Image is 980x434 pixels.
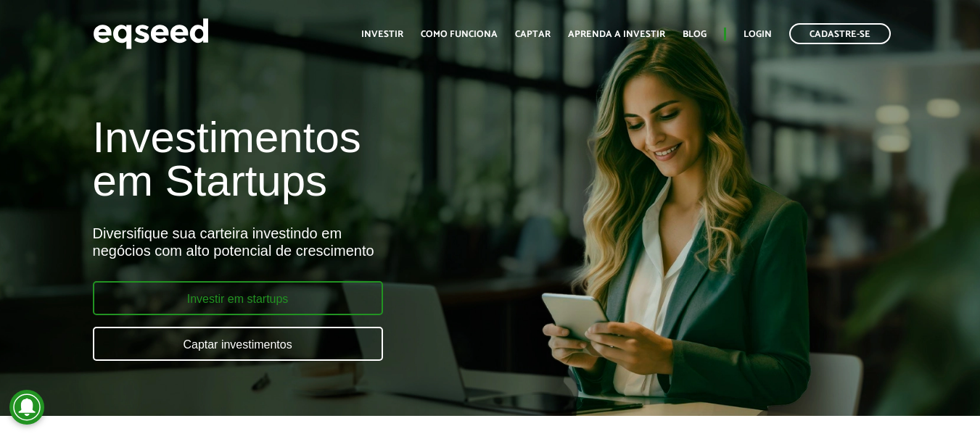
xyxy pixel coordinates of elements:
[683,30,707,39] a: Blog
[93,14,209,53] img: EqSeed
[568,30,665,39] a: Aprenda a investir
[789,23,891,44] a: Cadastre-se
[93,116,561,203] h1: Investimentos em Startups
[361,30,403,39] a: Investir
[93,281,383,315] a: Investir em startups
[93,225,561,259] div: Diversifique sua carteira investindo em negócios com alto potencial de crescimento
[421,30,498,39] a: Como funciona
[515,30,551,39] a: Captar
[93,327,383,361] a: Captar investimentos
[744,30,772,39] a: Login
